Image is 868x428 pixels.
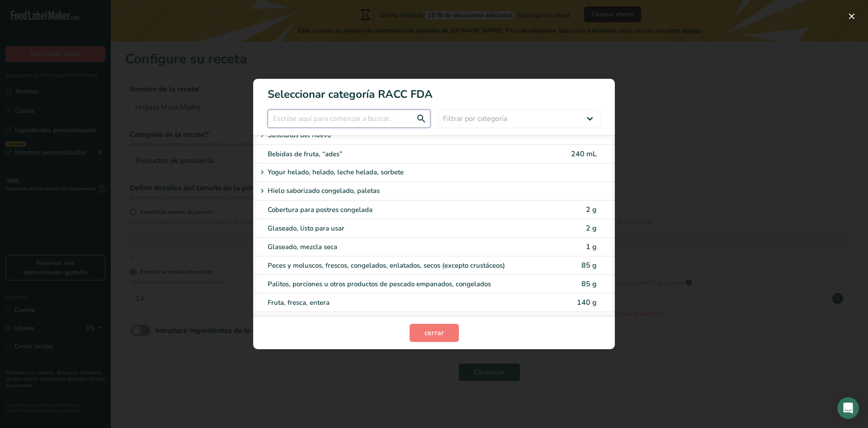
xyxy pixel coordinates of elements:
span: 240 mL [571,149,597,159]
div: Glaseado, mezcla seca [268,242,524,252]
span: 85 g [581,260,597,270]
div: Fruta, fresca, cortada [268,316,524,327]
div: Glaseado, listo para usar [268,223,524,234]
span: cerrar [425,327,444,338]
span: 2 g [586,223,597,233]
div: Peces y moluscos, frescos, congelados, enlatados, secos (excepto crustáceos) [268,260,524,271]
div: Bebidas de fruta, “ades” [268,149,524,159]
h1: Seleccionar categoría RACC FDA [253,79,615,102]
input: Escribe aquí para comenzar a buscar.. [268,110,430,128]
button: cerrar [410,324,459,342]
div: Palitos, porciones u otros productos de pescado empanados, congelados [268,279,524,289]
div: Fruta, fresca, entera [268,298,524,308]
p: Hielo saborizado congelado, paletas [268,186,380,197]
span: 1 g [586,242,597,252]
div: Open Intercom Messenger [837,397,859,419]
span: 2 g [586,205,597,215]
div: Cobertura para postres congelada [268,205,524,215]
p: Sustitutos del huevo [268,130,331,141]
p: Yogur helado, helado, leche helada, sorbete [268,167,404,178]
span: 85 g [581,279,597,289]
span: 140 g [577,298,597,308]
